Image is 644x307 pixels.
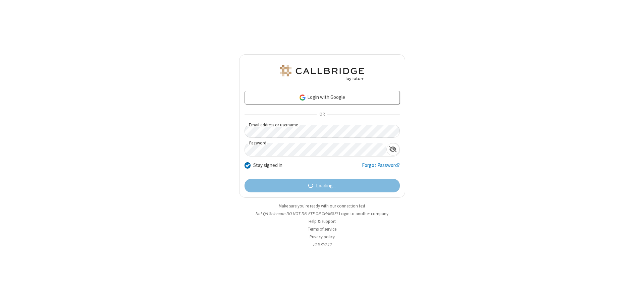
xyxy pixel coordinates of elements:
div: Show password [386,143,399,156]
button: Loading... [245,179,400,192]
li: v2.6.352.12 [239,241,405,248]
a: Terms of service [308,226,336,232]
label: Stay signed in [253,162,282,169]
a: Forgot Password? [362,162,400,174]
button: Login to another company [339,210,388,217]
input: Password [245,143,386,156]
li: Not QA Selenium DO NOT DELETE OR CHANGE? [239,210,405,217]
input: Email address or username [245,125,400,138]
a: Help & support [309,219,336,224]
img: google-icon.png [299,94,306,101]
a: Login with Google [245,91,400,104]
iframe: Chat [627,290,639,302]
a: Privacy policy [310,234,335,240]
span: Loading... [316,182,336,190]
a: Make sure you're ready with our connection test [279,203,365,209]
img: QA Selenium DO NOT DELETE OR CHANGE [278,65,366,81]
span: OR [317,110,327,119]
